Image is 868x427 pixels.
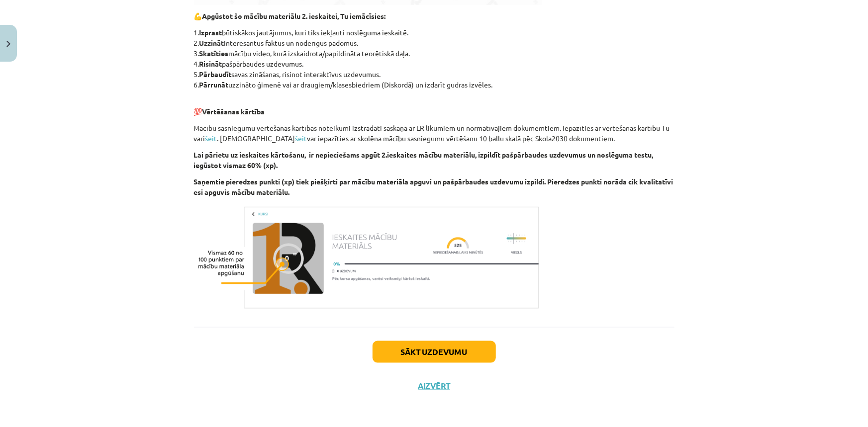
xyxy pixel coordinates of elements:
a: šeit [295,134,307,143]
b: Uzzināt [199,38,224,47]
b: Pārrunāt [199,80,229,89]
p: 1. būtiskākos jautājumus, kuri tiks iekļauti noslēguma ieskaitē. 2. interesantus faktus un noderī... [194,27,675,90]
p: 💯 [194,96,675,117]
a: šeit [205,134,217,143]
b: Risināt [199,59,222,68]
p: Mācību sasniegumu vērtēšanas kārtības noteikumi izstrādāti saskaņā ar LR likumiem un normatīvajie... [194,123,675,144]
img: icon-close-lesson-0947bae3869378f0d4975bcd49f059093ad1ed9edebbc8119c70593378902aed.svg [6,41,10,47]
b: Pārbaudīt [199,70,232,79]
button: Sākt uzdevumu [373,341,496,363]
button: Aizvērt [415,381,453,391]
b: Saņemtie pieredzes punkti (xp) tiek piešķirti par mācību materiāla apguvi un pašpārbaudes uzdevum... [194,177,674,196]
b: Vērtēšanas kārtība [202,107,265,116]
b: Skatīties [199,49,229,58]
b: Apgūstot šo mācību materiālu 2. ieskaitei, Tu iemācīsies: [202,11,386,20]
p: 💪 [194,11,675,21]
b: Lai pārietu uz ieskaites kārtošanu, ir nepieciešams apgūt 2.ieskaites mācību materiālu, izpildīt ... [194,150,654,170]
b: Izprast [199,28,222,37]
